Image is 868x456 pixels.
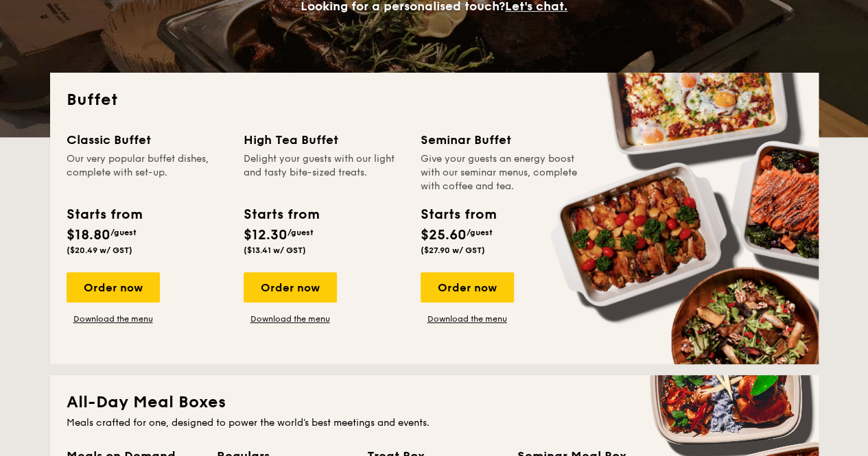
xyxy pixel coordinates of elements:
[244,130,404,149] div: High Tea Buffet
[67,272,160,302] div: Order now
[67,89,802,111] h2: Buffet
[67,245,132,255] span: ($20.49 w/ GST)
[244,272,337,302] div: Order now
[244,152,404,193] div: Delight your guests with our light and tasty bite-sized treats.
[244,313,337,324] a: Download the menu
[421,272,514,302] div: Order now
[67,392,802,413] h2: All-Day Meal Boxes
[67,416,802,430] div: Meals crafted for one, designed to power the world's best meetings and events.
[421,227,467,243] span: $25.60
[67,130,227,149] div: Classic Buffet
[421,152,581,193] div: Give your guests an energy boost with our seminar menus, complete with coffee and tea.
[421,245,485,255] span: ($27.90 w/ GST)
[244,204,318,225] div: Starts from
[110,228,137,237] span: /guest
[421,313,514,324] a: Download the menu
[67,313,160,324] a: Download the menu
[67,204,141,225] div: Starts from
[67,227,110,243] span: $18.80
[421,130,581,149] div: Seminar Buffet
[67,152,227,193] div: Our very popular buffet dishes, complete with set-up.
[467,228,493,237] span: /guest
[244,227,288,243] span: $12.30
[244,245,306,255] span: ($13.41 w/ GST)
[288,228,314,237] span: /guest
[421,204,495,225] div: Starts from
